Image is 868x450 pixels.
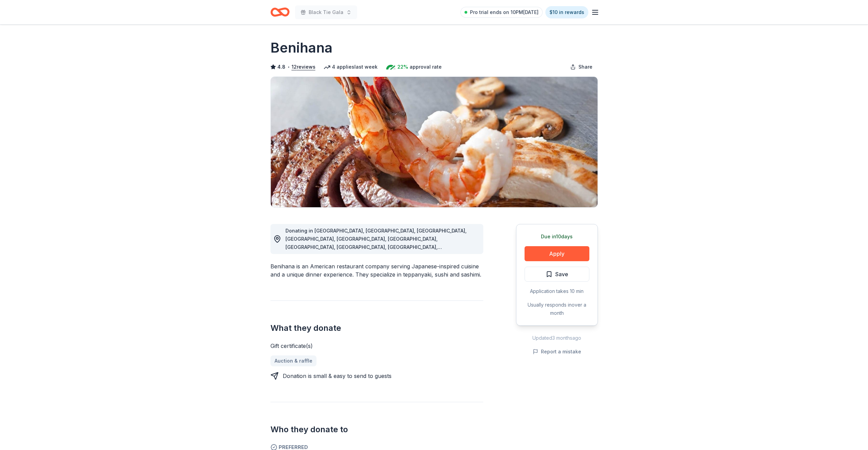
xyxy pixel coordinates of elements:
a: Auction & raffle [270,355,317,366]
h1: Benihana [270,38,333,57]
img: Image for Benihana [271,77,598,207]
h2: Who they donate to [270,424,483,435]
div: Updated 3 months ago [516,334,598,342]
div: Benihana is an American restaurant company serving Japanese-inspired cuisine and a unique dinner ... [270,262,483,279]
span: Black Tie Gala [309,8,343,16]
button: Black Tie Gala [295,5,357,19]
a: Home [270,4,290,20]
a: $10 in rewards [545,6,588,18]
span: 4.8 [277,63,285,71]
div: Donation is small & easy to send to guests [283,372,392,380]
span: Share [578,63,592,71]
div: 4 applies last week [324,63,378,71]
span: 22% [397,63,408,71]
a: Pro trial ends on 10PM[DATE] [460,7,543,18]
div: Due in 10 days [525,233,589,241]
h2: What they donate [270,323,483,334]
button: 12reviews [292,63,315,71]
span: Save [555,270,568,279]
span: • [287,64,290,70]
span: approval rate [410,63,442,71]
button: Report a mistake [533,348,581,356]
button: Save [525,267,589,282]
button: Share [565,60,598,74]
div: Gift certificate(s) [270,342,483,350]
button: Apply [525,246,589,261]
div: Usually responds in over a month [525,301,589,317]
span: Donating in [GEOGRAPHIC_DATA], [GEOGRAPHIC_DATA], [GEOGRAPHIC_DATA], [GEOGRAPHIC_DATA], [GEOGRAPH... [285,228,467,299]
span: Pro trial ends on 10PM[DATE] [470,8,539,16]
div: Application takes 10 min [525,287,589,295]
